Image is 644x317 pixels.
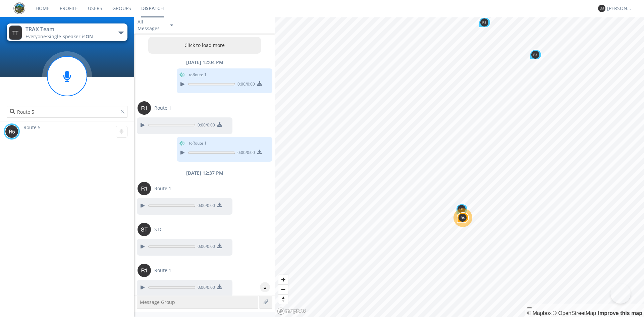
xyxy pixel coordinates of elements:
[138,182,151,195] img: 373638.png
[7,23,127,41] button: TRAX TeamEveryone·Single Speaker isON
[278,285,288,294] span: Zoom out
[235,81,255,89] span: 0:00 / 0:00
[5,125,18,138] img: 373638.png
[154,185,171,192] span: Route 1
[138,101,151,115] img: 373638.png
[217,284,222,289] img: download media button
[47,33,93,40] span: Single Speaker is
[217,122,222,127] img: download media button
[458,205,466,213] img: 373638.png
[235,150,255,157] span: 0:00 / 0:00
[278,284,288,294] button: Zoom out
[170,24,173,26] img: caret-down-sm.svg
[189,72,207,78] span: to Route 1
[25,33,101,40] div: Everyone ·
[610,283,631,304] iframe: Toggle Customer Support
[598,310,642,316] a: Map feedback
[86,33,93,40] span: ON
[275,17,644,317] canvas: Map
[23,124,41,130] span: Route 5
[148,37,261,54] button: Click to load more
[607,5,632,12] div: [PERSON_NAME]
[154,105,171,111] span: Route 1
[195,284,215,292] span: 0:00 / 0:00
[195,203,215,210] span: 0:00 / 0:00
[479,17,491,28] div: Map marker
[459,214,467,222] img: 373638.png
[527,307,532,309] button: Toggle attribution
[138,18,164,32] div: All Messages
[154,226,163,233] span: STC
[278,294,288,304] button: Reset bearing to north
[195,244,215,251] span: 0:00 / 0:00
[457,212,469,223] div: Map marker
[138,223,151,236] img: 373638.png
[257,81,262,86] img: download media button
[134,59,275,66] div: [DATE] 12:04 PM
[189,140,207,146] span: to Route 1
[9,25,22,40] img: 373638.png
[13,2,25,14] img: eaff3883dddd41549c1c66aca941a5e6
[530,49,542,60] div: Map marker
[217,203,222,207] img: download media button
[25,25,101,33] div: TRAX Team
[257,150,262,154] img: download media button
[7,106,127,118] input: Search users
[154,267,171,274] span: Route 1
[134,170,275,176] div: [DATE] 12:37 PM
[260,282,270,292] div: ^
[278,275,288,284] button: Zoom in
[456,204,468,214] div: Map marker
[217,244,222,248] img: download media button
[527,310,551,316] a: Mapbox
[195,122,215,129] span: 0:00 / 0:00
[553,310,596,316] a: OpenStreetMap
[531,51,539,59] img: 373638.png
[480,18,488,27] img: 373638.png
[277,307,307,315] a: Mapbox logo
[598,5,605,12] img: 373638.png
[138,264,151,277] img: 373638.png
